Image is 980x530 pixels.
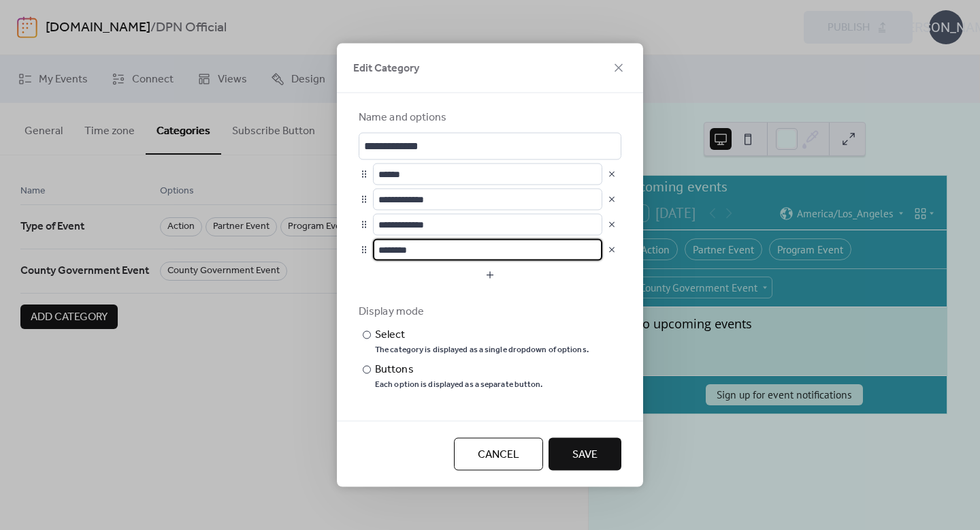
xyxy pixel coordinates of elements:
button: Save [549,438,621,471]
span: Cancel [478,447,519,463]
div: Select [375,327,586,343]
div: Each option is displayed as a separate button. [375,379,543,390]
div: Buttons [375,362,540,378]
div: The category is displayed as a single dropdown of options. [375,345,589,356]
div: Name and options [359,110,619,126]
div: Display mode [359,304,619,320]
button: Cancel [454,438,543,471]
span: Edit Category [353,61,419,77]
span: Save [572,447,598,463]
